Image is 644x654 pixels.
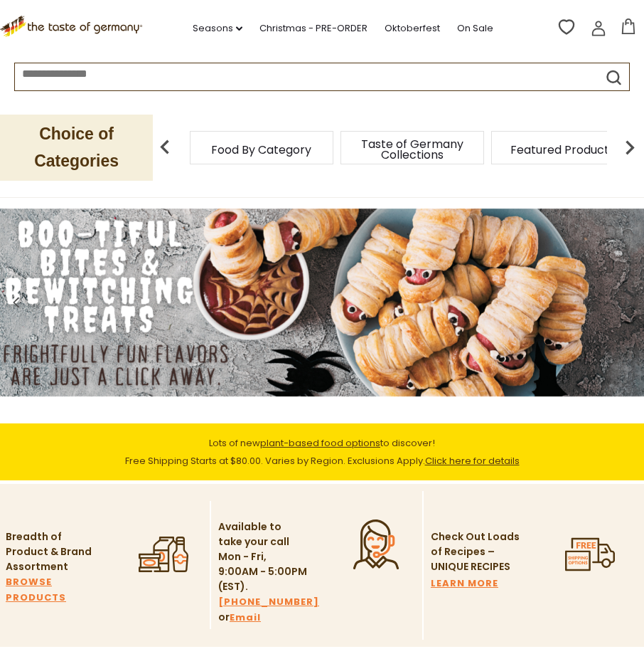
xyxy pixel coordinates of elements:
a: LEARN MORE [431,576,498,591]
p: Check Out Loads of Recipes – UNIQUE RECIPES [431,529,520,574]
a: Featured Products [510,144,615,155]
img: next arrow [616,133,644,162]
a: Food By Category [211,144,311,155]
p: Available to take your call Mon - Fri, 9:00AM - 5:00PM (EST). or [218,519,307,626]
a: Click here for details [425,454,520,468]
a: Seasons [193,21,242,36]
a: BROWSE PRODUCTS [6,574,95,606]
p: Breadth of Product & Brand Assortment [6,529,95,574]
img: previous arrow [151,133,179,162]
a: Email [230,610,261,626]
span: Lots of new to discover! Free Shipping Starts at $80.00. Varies by Region. Exclusions Apply. [125,436,520,468]
a: On Sale [457,21,493,36]
a: Oktoberfest [385,21,440,36]
a: [PHONE_NUMBER] [218,594,319,610]
a: Christmas - PRE-ORDER [259,21,367,36]
a: Taste of Germany Collections [355,139,469,160]
a: plant-based food options [260,436,380,450]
